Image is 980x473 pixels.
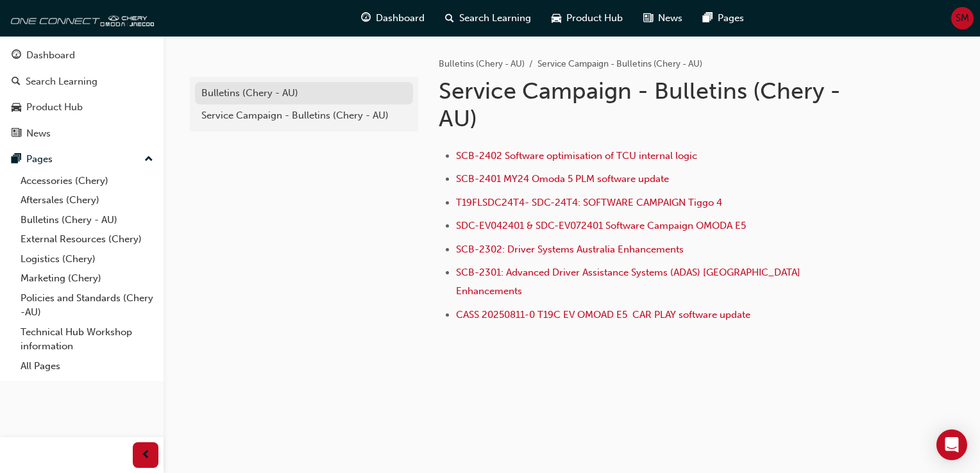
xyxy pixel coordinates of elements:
img: oneconnect [6,5,154,31]
h1: Service Campaign - Bulletins (Chery - AU) [439,77,859,133]
span: car-icon [12,102,21,113]
a: Service Campaign - Bulletins (Chery - AU) [195,104,413,127]
div: Open Intercom Messenger [936,429,967,460]
span: news-icon [12,128,21,140]
div: Pages [26,152,53,167]
a: guage-iconDashboard [351,5,435,31]
li: Service Campaign - Bulletins (Chery - AU) [537,57,702,72]
a: SCB-2401 MY24 Omoda 5 PLM software update [456,173,669,185]
span: up-icon [144,151,153,168]
div: Dashboard [26,48,75,63]
a: Search Learning [5,70,158,94]
a: Technical Hub Workshop information [15,322,158,356]
a: SCB-2402 Software optimisation of TCU internal logic [456,150,697,162]
span: Search Learning [459,11,531,26]
span: guage-icon [361,10,371,26]
a: car-iconProduct Hub [541,5,633,31]
span: Dashboard [376,11,425,26]
span: car-icon [552,10,561,26]
a: Logistics (Chery) [15,249,158,269]
a: Policies and Standards (Chery -AU) [15,288,158,322]
a: SCB-2302: Driver Systems Australia Enhancements [456,244,684,255]
a: Marketing (Chery) [15,269,158,288]
a: search-iconSearch Learning [435,5,541,31]
span: pages-icon [12,154,21,165]
div: Product Hub [26,100,83,115]
a: SDC-EV042401 & SDC-EV072401 Software Campaign OMODA E5 [456,220,746,231]
div: Service Campaign - Bulletins (Chery - AU) [201,108,407,123]
span: search-icon [445,10,454,26]
span: SM [956,11,969,26]
a: Bulletins (Chery - AU) [439,58,525,69]
button: SM [951,7,974,29]
div: Search Learning [26,74,97,89]
span: search-icon [12,76,21,88]
button: DashboardSearch LearningProduct HubNews [5,41,158,147]
a: pages-iconPages [693,5,754,31]
div: News [26,126,51,141]
span: Product Hub [566,11,623,26]
a: External Resources (Chery) [15,229,158,249]
a: Dashboard [5,44,158,67]
span: Pages [718,11,744,26]
button: Pages [5,147,158,171]
a: Product Hub [5,95,158,119]
a: Aftersales (Chery) [15,190,158,210]
span: News [658,11,682,26]
a: SCB-2301: Advanced Driver Assistance Systems (ADAS) [GEOGRAPHIC_DATA] Enhancements [456,267,803,297]
span: guage-icon [12,50,21,62]
a: News [5,122,158,145]
span: prev-icon [141,447,151,463]
a: Bulletins (Chery - AU) [195,82,413,104]
span: news-icon [643,10,653,26]
a: news-iconNews [633,5,693,31]
div: Bulletins (Chery - AU) [201,86,407,101]
span: pages-icon [703,10,713,26]
a: Accessories (Chery) [15,171,158,191]
a: All Pages [15,356,158,376]
a: T19FLSDC24T4- SDC-24T4: SOFTWARE CAMPAIGN Tiggo 4 [456,197,722,208]
a: Bulletins (Chery - AU) [15,210,158,230]
a: CASS 20250811-0 T19C EV OMOAD E5 CAR PLAY software update [456,309,750,320]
